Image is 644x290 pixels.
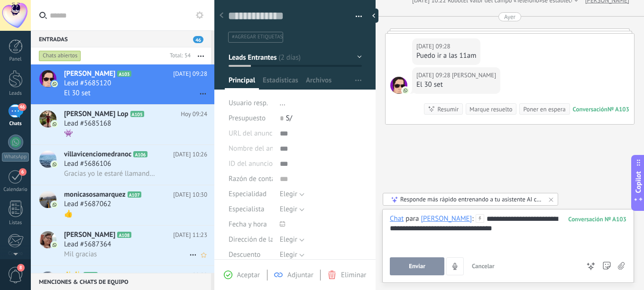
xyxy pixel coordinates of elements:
[64,79,111,88] span: Lead #5685120
[64,271,82,280] span: ✨✨️
[229,217,273,232] div: Fecha y hora
[181,109,207,119] span: Hoy 09:24
[607,105,629,113] div: № A103
[229,111,273,126] div: Presupuesto
[166,51,191,61] div: Total: 54
[229,145,321,152] span: Nombre del anuncio de TikTok
[2,56,29,63] div: Panel
[573,105,607,113] div: Conversación
[181,271,207,280] span: Hoy 09:02
[51,201,58,208] img: icon
[229,156,273,172] div: ID del anuncio de TikTok
[229,175,285,182] span: Razón de contacto
[306,76,331,90] span: Archivos
[173,69,207,79] span: [DATE] 09:28
[128,191,141,198] span: A107
[280,202,304,217] button: Elegir
[409,263,425,270] span: Enviar
[64,129,73,138] span: 👾
[469,105,512,114] div: Marque resuelto
[232,34,283,40] span: #agregar etiquetas
[64,119,111,128] span: Lead #5685168
[237,271,260,280] span: Aceptar
[31,105,214,145] a: avataricon[PERSON_NAME] LopA105Hoy 09:24Lead #5685168👾
[31,30,211,47] div: Entradas
[31,273,211,290] div: Menciones & Chats de equipo
[229,202,273,217] div: Especialista
[280,187,304,202] button: Elegir
[229,96,273,111] div: Usuario resp.
[31,226,214,265] a: avataricon[PERSON_NAME]A108[DATE] 11:23Lead #5687364Mil gracias
[229,130,309,137] span: URL del anuncio de TikTok
[280,205,297,214] span: Elegir
[523,105,565,114] div: Poner en espera
[472,214,473,224] span: :
[133,151,147,157] span: A106
[64,169,155,178] span: Gracias yo le estaré llamando más adelante para explicarle mi caso ok
[64,89,91,98] span: El 30 set
[229,232,273,247] div: Dirección de la clínica
[18,103,26,111] span: 46
[280,250,297,259] span: Elegir
[229,172,273,187] div: Razón de contacto
[229,187,273,202] div: Especialidad
[64,199,111,209] span: Lead #5687062
[400,195,542,203] div: Responde más rápido entrenando a tu asistente AI con tus fuentes de datos
[31,145,214,185] a: avatariconvillavicenciomedranocA106[DATE] 10:26Lead #5686106Gracias yo le estaré llamando más ade...
[280,232,304,247] button: Elegir
[117,71,131,77] span: A103
[193,36,203,43] span: 46
[421,214,472,223] div: Antonio José
[173,150,207,159] span: [DATE] 10:26
[229,190,267,198] span: Especialidad
[229,126,273,141] div: URL del anuncio de TikTok
[19,168,27,176] span: 6
[83,272,97,278] span: A110
[173,230,207,240] span: [DATE] 11:23
[2,187,29,193] div: Calendario
[64,209,73,218] span: 👍
[64,109,129,119] span: [PERSON_NAME] Lop
[437,105,459,114] div: Resumir
[31,64,214,104] a: avataricon[PERSON_NAME]A103[DATE] 09:28Lead #5685120El 30 set
[229,251,260,258] span: Descuento
[468,257,498,275] button: Cancelar
[634,171,643,193] span: Copilot
[64,69,115,79] span: [PERSON_NAME]
[51,161,58,168] img: icon
[229,247,273,263] div: Descuento
[64,240,111,249] span: Lead #5687364
[229,206,264,213] span: Especialista
[229,221,267,228] span: Fecha y hora
[2,91,29,97] div: Leads
[2,220,29,226] div: Listas
[39,50,81,62] div: Chats abiertos
[390,257,444,275] button: Enviar
[2,153,29,162] div: WhatsApp
[416,51,476,61] div: Puedo ir a las 11am
[280,247,304,263] button: Elegir
[229,160,303,167] span: ID del anuncio de TikTok
[229,99,268,108] span: Usuario resp.
[31,185,214,225] a: avatariconmonicasosamarquezA107[DATE] 10:30Lead #5687062👍
[416,80,496,90] div: El 30 set
[452,71,496,80] span: Antonio José
[2,121,29,127] div: Chats
[64,230,115,240] span: [PERSON_NAME]
[17,264,25,272] span: 8
[229,76,255,90] span: Principal
[369,9,378,23] div: Ocultar
[280,235,297,244] span: Elegir
[286,114,292,123] span: S/
[263,76,298,90] span: Estadísticas
[229,236,295,243] span: Dirección de la clínica
[280,99,285,108] span: ...
[51,81,58,87] img: icon
[416,71,452,80] div: [DATE] 09:28
[51,121,58,127] img: icon
[568,215,626,223] div: 103
[229,114,266,123] span: Presupuesto
[405,214,419,224] span: para
[280,190,297,199] span: Elegir
[416,42,452,51] div: [DATE] 09:28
